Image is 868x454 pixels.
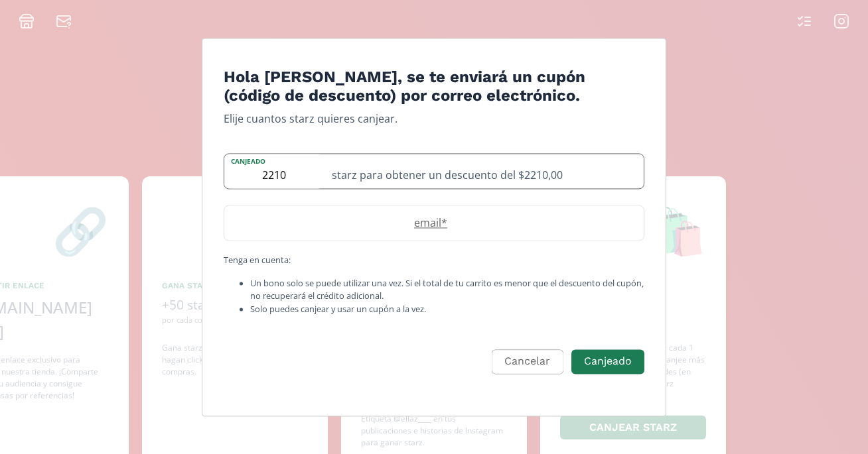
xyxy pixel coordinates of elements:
[250,278,644,303] li: Un bono solo se puede utilizar una vez. Si el total de tu carrito es menor que el descuento del c...
[202,38,666,416] div: Edit Program
[224,154,324,167] label: Canjeado
[224,255,644,267] p: Tenga en cuenta:
[224,111,644,127] p: Elije cuantos starz quieres canjear.
[324,154,644,189] div: starz para obtener un descuento del $2210,00
[224,68,644,106] h4: Hola [PERSON_NAME], se te enviará un cupón (código de descuento) por correo electrónico.
[250,303,644,315] li: Solo puedes canjear y usar un cupón a la vez.
[571,349,644,374] button: Canjeado
[492,349,563,374] button: Cancelar
[224,215,630,231] label: email *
